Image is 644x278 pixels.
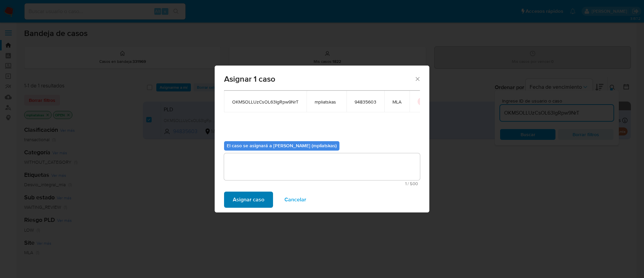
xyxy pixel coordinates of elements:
[227,142,337,149] b: El caso se asignará a [PERSON_NAME] (mpliatskas)
[226,182,418,186] span: Máximo 500 caracteres
[224,192,273,208] button: Asignar caso
[414,76,420,82] button: Cerrar ventana
[315,99,338,105] span: mpliatskas
[418,97,426,106] button: icon-button
[215,66,429,212] div: assign-modal
[355,99,376,105] span: 94835603
[224,75,414,83] span: Asignar 1 caso
[284,192,306,207] span: Cancelar
[233,192,264,207] span: Asignar caso
[232,99,299,105] span: OKMSOLLUzCsOL63IgRpw9NrT
[392,99,401,105] span: MLA
[276,192,315,208] button: Cancelar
